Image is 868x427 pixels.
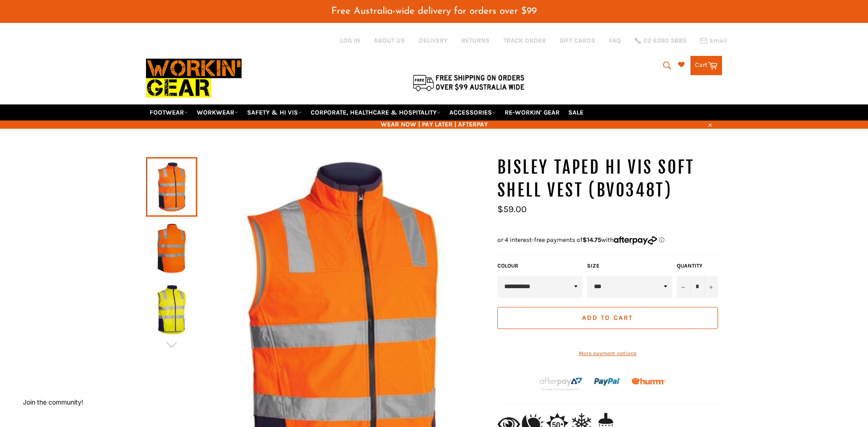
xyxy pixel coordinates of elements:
[411,73,526,92] img: Flat $9.95 shipping Australia wide
[151,285,193,335] img: BISLEY Taped Hi Vis Soft Shell Vest (BV0348T) - Workin' Gear
[243,104,306,120] a: SAFETY & HI VIS
[594,368,621,395] img: paypal.png
[151,223,193,274] img: BISLEY Taped Hi Vis Soft Shell Vest (BV0348T) - Workin' Gear
[461,36,490,45] a: RETURNS
[23,398,83,406] button: Join the community!
[419,36,447,45] a: DELIVERY
[710,38,727,44] span: Email
[560,36,595,45] a: GIFT CARDS
[497,307,718,329] button: Add to Cart
[307,104,444,120] a: CORPORATE, HEALTHCARE & HOSPITALITY
[587,262,672,270] label: Size
[539,376,583,392] img: Afterpay-Logo-on-dark-bg_large.png
[700,37,727,44] a: Email
[635,38,686,44] a: 02 6280 5885
[582,314,633,322] span: Add to Cart
[146,120,722,129] span: WEAR NOW | PAY LATER | AFTERPAY
[677,276,690,298] button: Reduce item quantity by one
[565,104,587,120] a: SALE
[677,262,718,270] label: Quantity
[446,104,500,120] a: ACCESSORIES
[690,56,722,75] a: Cart
[193,104,242,120] a: WORKWEAR
[340,37,360,44] a: Log in
[503,36,546,45] a: TRACK ORDER
[631,378,665,385] img: Humm_core_logo_RGB-01_300x60px_small_195d8312-4386-4de7-b182-0ef9b6303a37.png
[501,104,563,120] a: RE-WORKIN' GEAR
[146,52,242,104] img: Workin Gear leaders in Workwear, Safety Boots, PPE, Uniforms. Australia's No.1 in Workwear
[704,276,718,298] button: Increase item quantity by one
[643,38,686,44] span: 02 6280 5885
[331,6,537,16] span: Free Australia-wide delivery for orders over $99
[497,350,718,357] a: More payment options
[497,262,582,270] label: COLOUR
[374,36,405,45] a: ABOUT US
[609,36,621,45] a: FAQ
[146,104,192,120] a: FOOTWEAR
[497,204,527,214] span: $59.00
[497,156,722,202] h1: BISLEY Taped Hi Vis Soft Shell Vest (BV0348T)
